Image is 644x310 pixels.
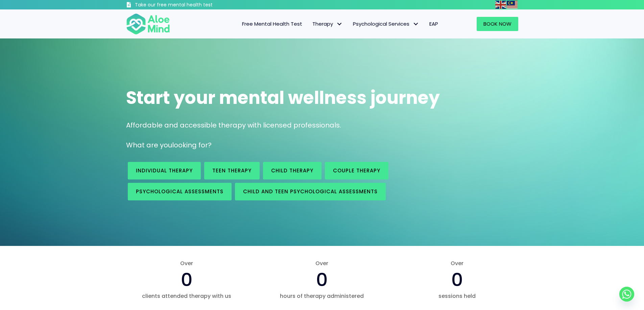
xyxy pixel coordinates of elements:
span: looking for? [172,140,212,150]
a: Child and Teen Psychological assessments [235,183,386,200]
nav: Menu [179,17,443,31]
span: What are you [126,140,172,150]
a: English [495,1,507,8]
span: Over [126,259,248,267]
span: 0 [451,267,463,292]
span: Start your mental wellness journey [126,85,440,110]
span: Psychological Services [353,20,419,27]
a: Psychological assessments [128,183,232,200]
img: Aloe mind Logo [126,13,170,35]
span: Over [396,259,518,267]
a: Book Now [477,17,518,31]
p: Affordable and accessible therapy with licensed professionals. [126,120,518,130]
span: Free Mental Health Test [242,20,302,27]
a: Free Mental Health Test [237,17,307,31]
span: Child Therapy [271,167,313,174]
span: clients attended therapy with us [126,292,248,300]
a: Whatsapp [619,287,634,302]
span: Therapy: submenu [335,19,344,29]
span: Book Now [483,20,511,27]
a: Teen Therapy [204,162,260,179]
span: hours of therapy administered [261,292,383,300]
img: en [495,1,506,9]
h3: Take our free mental health test [135,2,249,8]
img: ms [507,1,518,9]
span: Psychological assessments [136,188,223,195]
span: sessions held [396,292,518,300]
a: EAP [424,17,443,31]
span: Over [261,259,383,267]
span: Child and Teen Psychological assessments [243,188,378,195]
span: Therapy [312,20,343,27]
span: Teen Therapy [212,167,252,174]
a: Psychological ServicesPsychological Services: submenu [348,17,424,31]
span: 0 [181,267,193,292]
a: Malay [507,1,518,8]
a: Individual therapy [128,162,201,179]
span: Couple therapy [333,167,380,174]
a: Couple therapy [325,162,388,179]
a: Child Therapy [263,162,321,179]
a: Take our free mental health test [126,2,249,9]
span: Psychological Services: submenu [411,19,421,29]
span: EAP [429,20,438,27]
span: 0 [316,267,328,292]
span: Individual therapy [136,167,193,174]
a: TherapyTherapy: submenu [307,17,348,31]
